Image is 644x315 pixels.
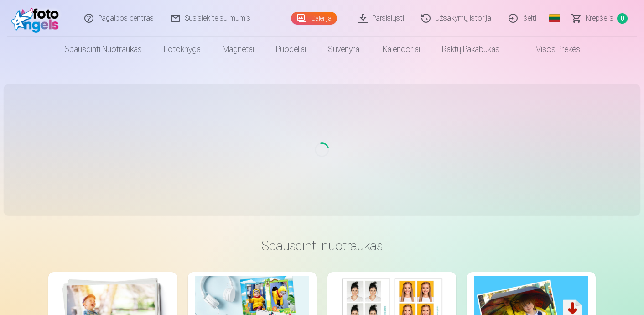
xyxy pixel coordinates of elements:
[53,37,153,62] a: Spausdinti nuotraukas
[510,37,591,62] a: Visos prekės
[431,37,510,62] a: Raktų pakabukas
[56,237,588,254] h3: Spausdinti nuotraukas
[586,13,613,24] span: Krepšelis
[372,37,431,62] a: Kalendoriai
[317,37,372,62] a: Suvenyrai
[265,37,317,62] a: Puodeliai
[617,13,628,24] span: 0
[212,37,265,62] a: Magnetai
[11,4,63,33] img: /fa2
[153,37,212,62] a: Fotoknyga
[291,12,337,25] a: Galerija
